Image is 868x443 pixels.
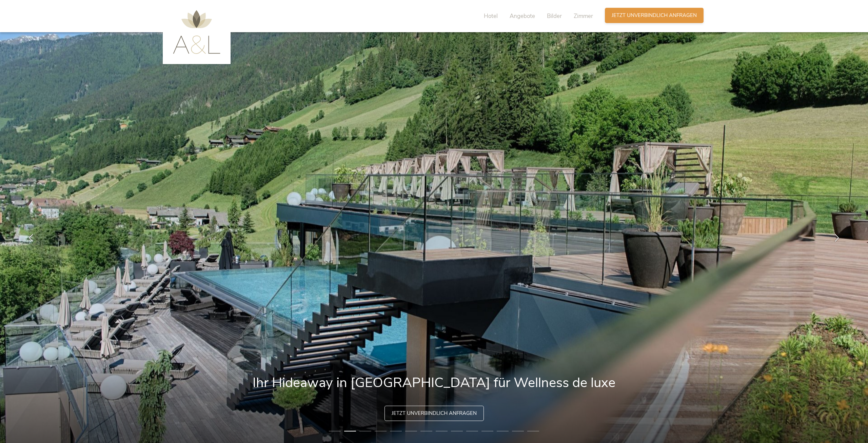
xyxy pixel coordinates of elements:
span: Jetzt unverbindlich anfragen [612,12,697,19]
span: Angebote [510,12,535,20]
span: Bilder [547,12,562,20]
img: AMONTI & LUNARIS Wellnessresort [173,10,220,54]
span: Jetzt unverbindlich anfragen [392,410,477,417]
span: Zimmer [574,12,593,20]
span: Hotel [484,12,498,20]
